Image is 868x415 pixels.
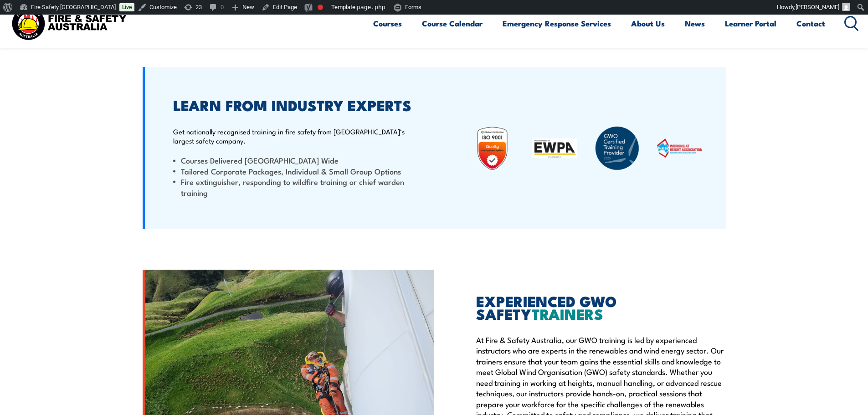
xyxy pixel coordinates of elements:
[725,11,776,36] a: Learner Portal
[657,138,702,158] img: WAHA Working at height association – view FSAs working at height courses
[796,11,825,36] a: Contact
[173,127,412,145] p: Get nationally recognised training in fire safety from [GEOGRAPHIC_DATA]’s largest safety company.
[532,138,577,158] img: EWPA: Elevating Work Platform Association of Australia
[470,126,515,171] img: Untitled design (19)
[595,126,640,171] img: GWO_badge_2025-a
[631,11,665,36] a: About Us
[173,98,412,111] h2: LEARN FROM INDUSTRY EXPERTS
[357,4,385,10] span: page.php
[173,176,412,198] li: Fire extinguisher, responding to wildfire training or chief warden training
[503,11,611,36] a: Emergency Response Services
[532,302,603,325] span: TRAINERS
[796,4,839,10] span: [PERSON_NAME]
[476,294,726,320] h2: EXPERIENCED GWO SAFETY
[119,3,134,11] a: Live
[318,5,323,10] div: Focus keyphrase not set
[173,166,412,176] li: Tailored Corporate Packages, Individual & Small Group Options
[173,155,412,165] li: Courses Delivered [GEOGRAPHIC_DATA] Wide
[685,11,705,36] a: News
[422,11,483,36] a: Course Calendar
[373,11,402,36] a: Courses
